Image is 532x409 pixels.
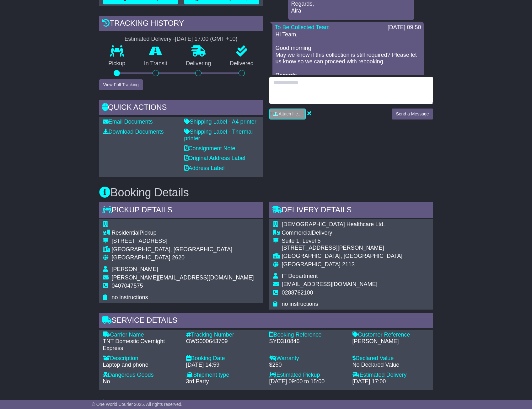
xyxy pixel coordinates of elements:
[112,274,254,281] span: [PERSON_NAME][EMAIL_ADDRESS][DOMAIN_NAME]
[135,60,177,67] p: In Transit
[352,332,429,338] div: Customer Reference
[112,246,254,253] div: [GEOGRAPHIC_DATA], [GEOGRAPHIC_DATA]
[184,155,245,161] a: Original Address Label
[99,100,263,117] div: Quick Actions
[92,402,183,407] span: © One World Courier 2025. All rights reserved.
[352,355,429,362] div: Declared Value
[103,362,180,369] div: Laptop and phone
[186,355,263,362] div: Booking Date
[172,254,185,261] span: 2620
[184,119,256,125] a: Shipping Label - A4 printer
[282,273,318,279] span: IT Department
[184,129,253,142] a: Shipping Label - Thermal printer
[112,238,254,245] div: [STREET_ADDRESS]
[269,378,346,385] div: [DATE] 09:00 to 15:00
[99,202,263,219] div: Pickup Details
[282,289,313,296] span: 0288762100
[177,60,221,67] p: Delivering
[99,16,263,33] div: Tracking history
[184,165,225,171] a: Address Label
[282,230,312,236] span: Commercial
[99,79,143,90] button: View Full Tracking
[112,294,148,300] span: no instructions
[186,338,263,345] div: OWS000643709
[112,254,170,261] span: [GEOGRAPHIC_DATA]
[282,253,403,260] div: [GEOGRAPHIC_DATA], [GEOGRAPHIC_DATA]
[269,362,346,369] div: $250
[186,332,263,338] div: Tracking Number
[103,338,180,352] div: TNT Domestic Overnight Express
[103,332,180,338] div: Carrier Name
[103,129,164,135] a: Download Documents
[269,355,346,362] div: Warranty
[184,145,235,151] a: Consignment Note
[352,372,429,379] div: Estimated Delivery
[269,332,346,338] div: Booking Reference
[99,186,433,199] h3: Booking Details
[175,36,238,43] div: [DATE] 17:00 (GMT +10)
[112,230,140,236] span: Residential
[99,36,263,43] div: Estimated Delivery -
[342,261,355,268] span: 2113
[282,281,378,287] span: [EMAIL_ADDRESS][DOMAIN_NAME]
[112,230,254,236] div: Pickup
[282,230,403,236] div: Delivery
[103,355,180,362] div: Description
[186,372,263,379] div: Shipment type
[275,24,330,30] a: To Be Collected Team
[282,245,403,252] div: [STREET_ADDRESS][PERSON_NAME]
[186,362,263,369] div: [DATE] 14:59
[282,221,385,227] span: [DEMOGRAPHIC_DATA] Healthcare Ltd.
[103,378,110,385] span: No
[352,338,429,345] div: [PERSON_NAME]
[269,202,433,219] div: Delivery Details
[269,338,346,345] div: SYD310846
[352,378,429,385] div: [DATE] 17:00
[282,261,341,268] span: [GEOGRAPHIC_DATA]
[269,372,346,379] div: Estimated Pickup
[282,238,403,245] div: Suite 1, Level 5
[103,372,180,379] div: Dangerous Goods
[99,313,433,330] div: Service Details
[276,31,421,86] p: Hi Team, Good morning, May we know if this collection is still required? Please let us know so we...
[352,362,429,369] div: No Declared Value
[112,283,143,289] span: 0407047575
[388,24,421,31] div: [DATE] 09:50
[220,60,263,67] p: Delivered
[99,60,135,67] p: Pickup
[112,266,158,272] span: [PERSON_NAME]
[186,378,209,385] span: 3rd Party
[392,109,433,120] button: Send a Message
[103,119,153,125] a: Email Documents
[282,301,318,307] span: no instructions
